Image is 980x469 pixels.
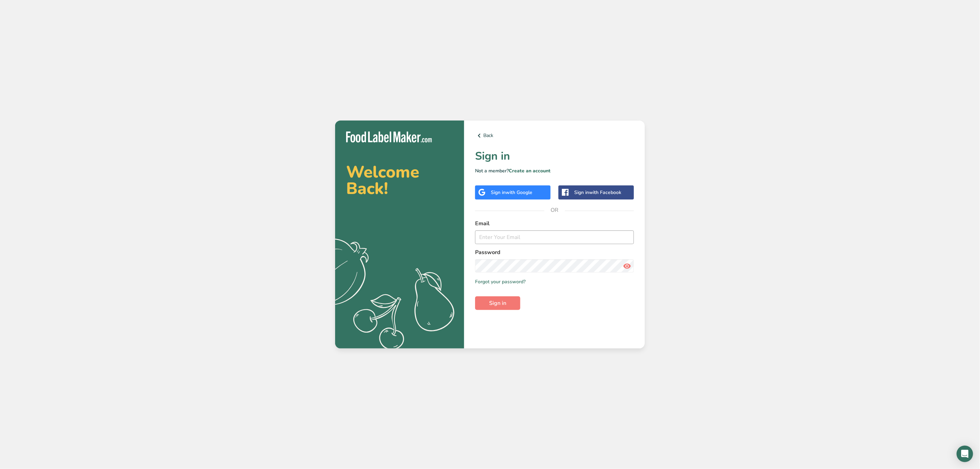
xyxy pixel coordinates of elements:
[491,189,532,196] div: Sign in
[475,167,634,174] p: Not a member?
[506,189,532,196] span: with Google
[589,189,621,196] span: with Facebook
[489,299,506,307] span: Sign in
[475,219,634,228] label: Email
[957,446,973,462] div: Open Intercom Messenger
[346,164,453,197] h2: Welcome Back!
[475,230,634,244] input: Enter Your Email
[346,131,432,143] img: Food Label Maker
[475,278,526,285] a: Forgot your password?
[475,148,634,164] h1: Sign in
[475,248,634,256] label: Password
[544,200,565,220] span: OR
[475,296,520,310] button: Sign in
[509,168,551,174] a: Create an account
[574,189,621,196] div: Sign in
[475,131,634,140] a: Back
